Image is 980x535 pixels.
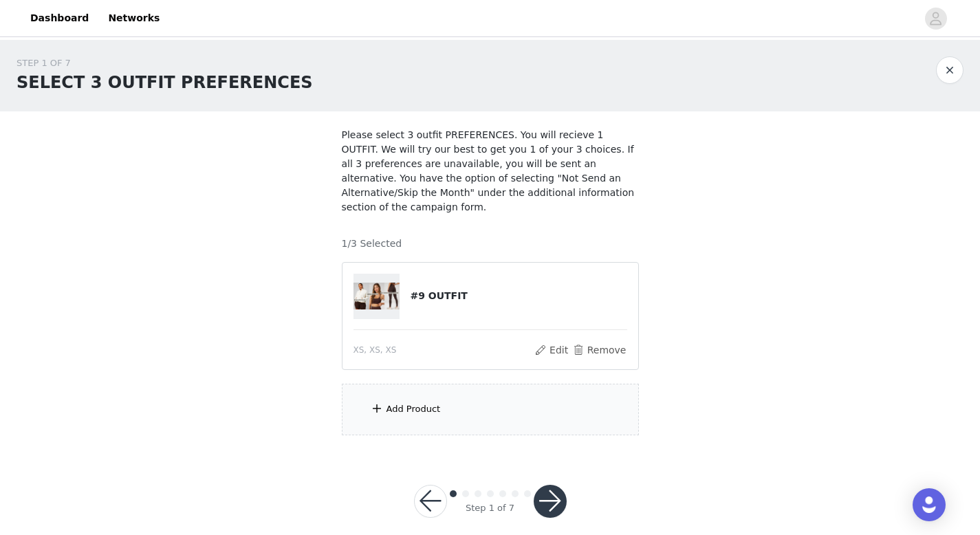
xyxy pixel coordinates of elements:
div: Open Intercom Messenger [913,488,946,521]
div: Step 1 of 7 [466,501,514,515]
h4: 1/3 Selected [342,237,402,251]
div: STEP 1 OF 7 [17,56,313,70]
button: Edit [534,342,569,358]
div: Add Product [386,402,441,416]
h4: #9 OUTFIT [410,289,627,303]
div: avatar [929,8,942,30]
a: Dashboard [22,3,97,34]
a: Networks [100,3,168,34]
h1: SELECT 3 OUTFIT PREFERENCES [17,70,313,95]
img: #9 OUTFIT [353,283,400,309]
button: Remove [571,342,627,358]
span: XS, XS, XS [353,344,397,356]
p: Please select 3 outfit PREFERENCES. You will recieve 1 OUTFIT. We will try our best to get you 1 ... [342,128,639,215]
